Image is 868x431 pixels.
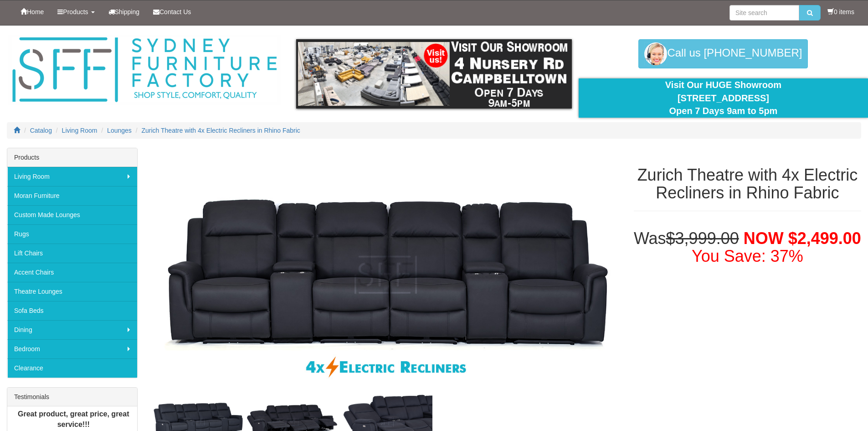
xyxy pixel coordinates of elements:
[7,186,137,205] a: Moran Furniture
[744,229,861,248] span: NOW $2,499.00
[159,8,191,16] span: Contact Us
[692,247,803,265] font: You Save: 37%
[14,0,51,23] a: Home
[7,301,137,320] a: Sofa Beds
[296,39,572,109] img: showroom.gif
[102,0,147,23] a: Shipping
[7,282,137,301] a: Theatre Lounges
[7,167,137,186] a: Living Room
[634,229,861,265] h1: Was
[634,166,861,202] h1: Zurich Theatre with 4x Electric Recliners in Rhino Fabric
[7,148,137,167] div: Products
[666,229,739,248] del: $3,999.00
[63,8,88,16] span: Products
[7,358,137,378] a: Clearance
[115,8,140,16] span: Shipping
[8,35,281,105] img: Sydney Furniture Factory
[107,127,132,134] a: Lounges
[7,339,137,358] a: Bedroom
[7,224,137,244] a: Rugs
[18,410,129,428] b: Great product, great price, great service!!!
[586,78,861,118] div: Visit Our HUGE Showroom [STREET_ADDRESS] Open 7 Days 9am to 5pm
[7,388,137,406] div: Testimonials
[827,7,854,16] li: 0 items
[7,244,137,263] a: Lift Chairs
[30,127,52,134] a: Catalog
[142,127,300,134] a: Zurich Theatre with 4x Electric Recliners in Rhino Fabric
[62,127,98,134] a: Living Room
[146,0,198,23] a: Contact Us
[729,5,799,21] input: Site search
[7,205,137,224] a: Custom Made Lounges
[27,8,44,16] span: Home
[7,263,137,282] a: Accent Chairs
[7,320,137,339] a: Dining
[51,0,101,23] a: Products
